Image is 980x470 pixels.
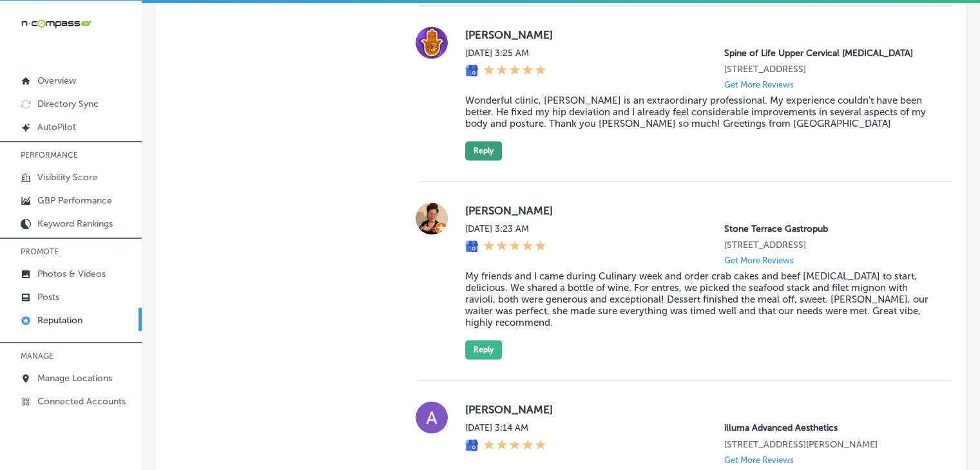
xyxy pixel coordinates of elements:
div: Keywords by Traffic [142,76,217,84]
img: 660ab0bf-5cc7-4cb8-ba1c-48b5ae0f18e60NCTV_CLogo_TV_Black_-500x88.png [21,17,91,30]
p: Visibility Score [37,172,97,183]
p: 20626 Stone Oak Pkwy Unit 103 [724,240,930,250]
p: Overview [37,75,76,86]
label: [DATE] 3:25 AM [465,48,546,59]
div: Domain Overview [49,76,115,84]
blockquote: My friends and I came during Culinary week and order crab cakes and beef [MEDICAL_DATA] to start,... [465,270,930,328]
p: Reputation [37,315,82,326]
p: Get More Reviews [724,80,794,89]
p: Connected Accounts [37,396,126,407]
p: GBP Performance [37,195,112,206]
label: [PERSON_NAME] [465,204,930,217]
img: website_grey.svg [21,33,31,44]
p: AutoPilot [37,122,76,133]
p: Photos & Videos [37,268,106,279]
label: [DATE] 3:14 AM [465,422,546,433]
div: Domain: [DOMAIN_NAME] [34,33,142,44]
blockquote: Wonderful clinic, [PERSON_NAME] is an extraordinary professional. My experience couldn't have bee... [465,95,930,129]
button: Reply [465,141,502,160]
div: v 4.0.25 [36,21,63,31]
label: [PERSON_NAME] [465,403,930,416]
img: logo_orange.svg [21,21,31,31]
p: Stone Terrace Gastropub [724,223,930,234]
p: Keyword Rankings [37,218,113,229]
img: tab_keywords_by_traffic_grey.svg [128,75,139,85]
button: Reply [465,340,502,359]
p: 7430 E Caley Ave #315 [724,438,930,449]
label: [PERSON_NAME] [465,28,930,41]
p: Get More Reviews [724,455,794,464]
p: Manage Locations [37,373,112,384]
p: Directory Sync [37,99,99,109]
label: [DATE] 3:23 AM [465,223,546,234]
div: 5 Stars [483,240,546,254]
p: Spine of Life Upper Cervical Chiropractic [724,48,930,59]
p: Posts [37,292,59,303]
div: 5 Stars [483,438,546,453]
p: Get More Reviews [724,256,794,265]
img: tab_domain_overview_orange.svg [35,75,45,85]
div: 5 Stars [483,64,546,78]
p: illuma Advanced Aesthetics [724,422,930,433]
p: 2225 A1A S Suite A1 [724,64,930,75]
